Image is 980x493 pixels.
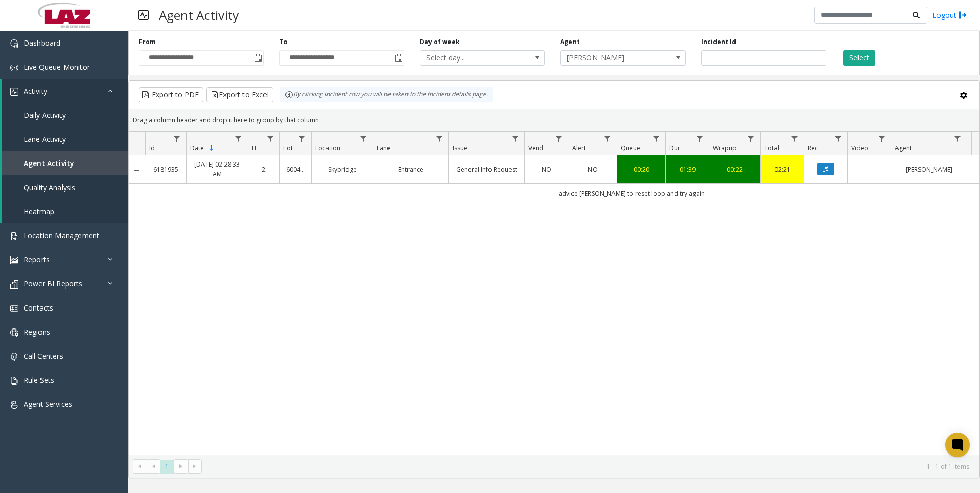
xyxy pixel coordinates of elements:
img: 'icon' [10,232,18,240]
span: Location [315,143,340,152]
span: Agent Activity [24,158,74,168]
a: Id Filter Menu [170,132,184,146]
span: Lot [283,143,293,152]
span: H [252,143,256,152]
a: Entrance [379,165,442,174]
label: To [279,37,288,47]
span: Contacts [24,303,53,313]
span: Activity [24,86,47,96]
span: Id [149,143,155,152]
a: Lot Filter Menu [295,132,309,146]
span: Queue [621,143,640,152]
span: Daily Activity [24,110,66,120]
span: Dur [669,143,680,152]
span: Sortable [208,144,216,152]
label: Incident Id [701,37,736,47]
span: Rec. [808,143,820,152]
img: 'icon' [10,353,18,361]
button: Select [843,50,875,66]
span: Dashboard [24,38,60,48]
span: Vend [528,143,543,152]
h3: Agent Activity [154,3,244,28]
a: 6181935 [151,165,180,174]
a: Location Filter Menu [357,132,371,146]
span: NO [542,165,552,174]
a: 02:21 [767,165,798,174]
a: Activity [2,79,128,103]
button: Export to PDF [139,87,203,102]
div: Drag a column header and drop it here to group by that column [129,111,979,129]
a: Wrapup Filter Menu [744,132,758,146]
a: Lane Activity [2,127,128,151]
span: Agent Services [24,399,72,409]
label: Agent [560,37,580,47]
a: Dur Filter Menu [693,132,707,146]
label: From [139,37,156,47]
a: Total Filter Menu [788,132,802,146]
a: Logout [932,10,967,20]
img: 'icon' [10,328,18,337]
span: Toggle popup [252,51,263,65]
a: Vend Filter Menu [552,132,566,146]
span: Total [764,143,779,152]
a: Heatmap [2,199,128,223]
span: Video [851,143,868,152]
a: General Info Request [455,165,518,174]
img: 'icon' [10,39,18,48]
a: 2 [254,165,273,174]
a: 00:20 [623,165,659,174]
a: [DATE] 02:28:33 AM [193,159,241,179]
a: H Filter Menu [263,132,277,146]
a: Date Filter Menu [232,132,246,146]
a: Lane Filter Menu [433,132,446,146]
label: Day of week [420,37,460,47]
img: 'icon' [10,64,18,72]
a: 00:22 [716,165,754,174]
span: Page 1 [160,460,174,474]
img: pageIcon [138,3,149,28]
span: Regions [24,327,50,337]
kendo-pager-info: 1 - 1 of 1 items [208,462,969,471]
span: Live Queue Monitor [24,62,90,72]
span: Power BI Reports [24,279,83,289]
a: Issue Filter Menu [508,132,522,146]
span: Lane [377,143,391,152]
span: [PERSON_NAME] [561,51,660,65]
button: Export to Excel [206,87,273,102]
a: 600430 [286,165,305,174]
a: Agent Activity [2,151,128,175]
img: 'icon' [10,280,18,289]
a: Queue Filter Menu [649,132,663,146]
img: 'icon' [10,304,18,313]
a: NO [531,165,562,174]
span: Lane Activity [24,134,66,144]
div: By clicking Incident row you will be taken to the incident details page. [280,87,493,102]
span: Quality Analysis [24,182,75,192]
img: 'icon' [10,377,18,385]
a: Video Filter Menu [875,132,889,146]
a: Skybridge [318,165,366,174]
a: Agent Filter Menu [951,132,965,146]
span: Location Management [24,231,99,240]
a: Daily Activity [2,103,128,127]
a: 01:39 [672,165,703,174]
span: Issue [453,143,467,152]
span: Alert [572,143,586,152]
a: Collapse Details [129,166,145,174]
span: Date [190,143,204,152]
a: NO [575,165,610,174]
img: infoIcon.svg [285,91,293,99]
span: Toggle popup [393,51,404,65]
a: Rec. Filter Menu [831,132,845,146]
span: Select day... [420,51,520,65]
img: 'icon' [10,256,18,264]
span: Agent [895,143,912,152]
span: Heatmap [24,207,54,216]
span: Wrapup [713,143,737,152]
span: Rule Sets [24,375,54,385]
img: logout [959,10,967,20]
span: Reports [24,255,50,264]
